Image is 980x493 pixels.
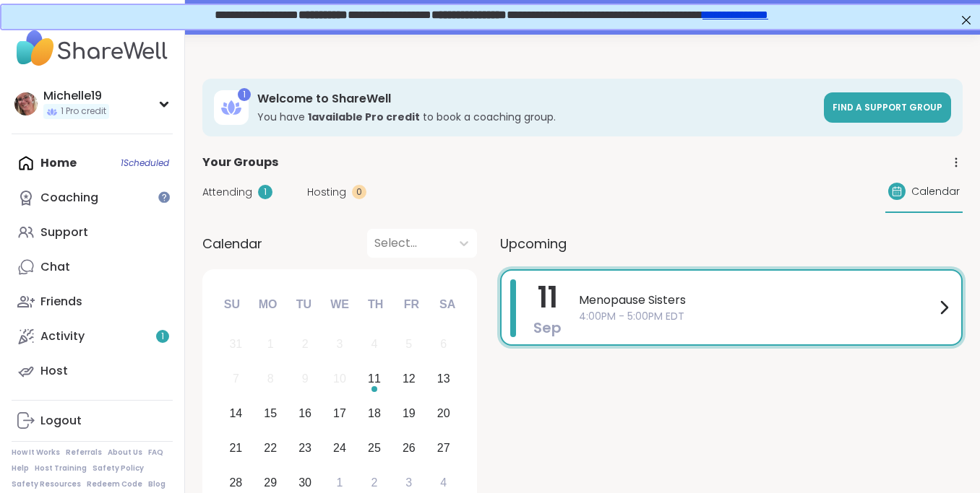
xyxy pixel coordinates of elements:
[12,23,173,74] img: ShareWell Nav Logo
[368,438,381,458] div: 25
[337,473,343,492] div: 1
[393,329,424,360] div: Not available Friday, September 5th, 2025
[440,473,447,492] div: 4
[290,364,321,395] div: Not available Tuesday, September 9th, 2025
[202,234,262,253] span: Calendar
[371,473,377,492] div: 2
[359,364,390,395] div: Choose Thursday, September 11th, 2025
[35,463,87,474] a: Host Training
[40,328,85,344] div: Activity
[298,473,311,492] div: 30
[12,180,173,215] a: Coaching
[12,463,29,474] a: Help
[229,473,242,492] div: 28
[368,369,381,388] div: 11
[257,91,815,107] h3: Welcome to ShareWell
[337,334,343,354] div: 3
[87,479,142,489] a: Redeem Code
[579,292,935,309] span: Menopause Sisters
[161,331,164,343] span: 1
[40,294,82,310] div: Friends
[437,369,450,388] div: 13
[61,105,106,118] span: 1 Pro credit
[158,191,170,203] iframe: Spotlight
[824,92,951,123] a: Find a support group
[229,334,242,354] div: 31
[238,88,251,101] div: 1
[440,334,447,354] div: 6
[290,432,321,463] div: Choose Tuesday, September 23rd, 2025
[43,88,109,104] div: Michelle19
[911,184,960,199] span: Calendar
[40,259,70,275] div: Chat
[324,289,356,320] div: We
[12,448,60,458] a: How It Works
[360,289,392,320] div: Th
[40,413,82,429] div: Logout
[500,234,567,253] span: Upcoming
[307,185,346,200] span: Hosting
[40,363,68,379] div: Host
[324,398,356,429] div: Choose Wednesday, September 17th, 2025
[308,110,420,124] b: 1 available Pro credit
[428,398,459,429] div: Choose Saturday, September 20th, 2025
[267,369,274,388] div: 8
[538,277,558,318] span: 11
[437,403,450,423] div: 20
[324,432,356,463] div: Choose Wednesday, September 24th, 2025
[359,398,390,429] div: Choose Thursday, September 18th, 2025
[220,329,252,360] div: Not available Sunday, August 31st, 2025
[255,329,286,360] div: Not available Monday, September 1st, 2025
[12,403,173,438] a: Logout
[148,448,163,458] a: FAQ
[264,438,277,458] div: 22
[403,438,416,458] div: 26
[403,369,416,388] div: 12
[579,309,935,324] span: 4:00PM - 5:00PM EDT
[298,438,311,458] div: 23
[833,101,942,113] span: Find a support group
[12,250,173,284] a: Chat
[333,438,346,458] div: 24
[403,403,416,423] div: 19
[229,438,242,458] div: 21
[405,473,412,492] div: 3
[12,479,81,489] a: Safety Resources
[229,403,242,423] div: 14
[255,398,286,429] div: Choose Monday, September 15th, 2025
[14,92,38,115] img: Michelle19
[302,369,309,388] div: 9
[220,398,252,429] div: Choose Sunday, September 14th, 2025
[40,190,98,206] div: Coaching
[333,403,346,423] div: 17
[405,334,412,354] div: 5
[324,364,356,395] div: Not available Wednesday, September 10th, 2025
[359,329,390,360] div: Not available Thursday, September 4th, 2025
[66,448,102,458] a: Referrals
[290,398,321,429] div: Choose Tuesday, September 16th, 2025
[220,364,252,395] div: Not available Sunday, September 7th, 2025
[148,479,166,489] a: Blog
[302,334,309,354] div: 2
[12,319,173,354] a: Activity1
[395,289,427,320] div: Fr
[12,354,173,388] a: Host
[257,110,815,124] h3: You have to book a coaching group.
[258,185,272,199] div: 1
[393,364,424,395] div: Choose Friday, September 12th, 2025
[352,185,366,199] div: 0
[108,448,142,458] a: About Us
[12,215,173,250] a: Support
[371,334,377,354] div: 4
[93,463,144,474] a: Safety Policy
[216,289,248,320] div: Su
[393,398,424,429] div: Choose Friday, September 19th, 2025
[437,438,450,458] div: 27
[431,289,463,320] div: Sa
[220,432,252,463] div: Choose Sunday, September 21st, 2025
[298,403,311,423] div: 16
[393,432,424,463] div: Choose Friday, September 26th, 2025
[428,432,459,463] div: Choose Saturday, September 27th, 2025
[264,473,277,492] div: 29
[233,369,239,388] div: 7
